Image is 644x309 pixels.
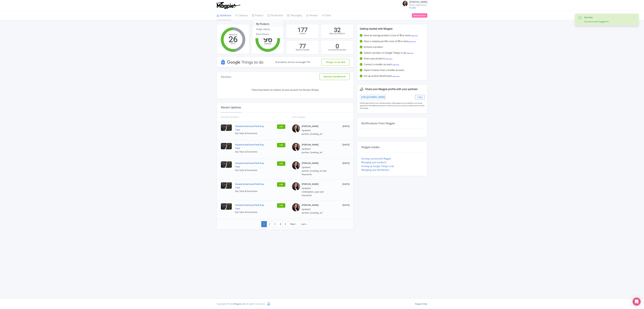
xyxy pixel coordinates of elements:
div: Recently updated [221,115,285,119]
a: Yosemite National Park Day Tour [235,125,264,131]
div: [DATE] [328,182,350,198]
a: Learn more [386,58,392,60]
div: 32 [334,26,341,34]
div: Import reviews from a reseller account. [364,68,405,72]
img: p2eyxserlmu0xna0dsnr.jpg [221,124,232,131]
img: p2eyxserlmu0xna0dsnr.jpg [221,203,232,210]
div: Activate a product. [364,45,384,49]
span: Magpie, Inc. [234,302,246,305]
p: Updated partner_booking_url [302,208,328,215]
div: Submit a product to Google Things to do. [364,51,413,55]
div: [DATE] [328,124,350,137]
img: p2eyxserlmu0xna0dsnr.jpg [221,161,232,168]
a: Learn more [411,35,418,37]
div: AUTO NOTIFICATION SENT [328,49,346,51]
div: Share your products. [364,57,392,61]
div: 0 [336,42,339,51]
div: Connect a reseller account. [364,63,399,66]
p: [PERSON_NAME] [302,182,328,186]
img: logo-ab69f6fb50320c5b225c76a69d11143b.png [215,2,241,9]
a: Distribution [267,11,283,20]
a: Getting started with Magpie [361,157,391,160]
a: Learn more [392,64,399,66]
div: Success [584,16,630,19]
img: p2eyxserlmu0xna0dsnr.jpg [221,143,232,149]
a: Learn more [393,76,399,77]
div: Set up an Auto Notification. [364,74,399,78]
a: Reviews Dashboard [319,73,350,80]
a: Learn more [407,53,413,54]
div: [DATE] [328,143,350,156]
div: Recent Updates [221,102,241,112]
a: Next › [288,221,299,227]
img: p2eyxserlmu0xna0dsnr.jpg [221,182,232,189]
a: Other [322,11,331,20]
a: Last » [299,221,309,227]
p: [PERSON_NAME] [302,143,328,146]
img: bhnzfmodg9senzhwla23.jpg [292,203,300,211]
a: [PERSON_NAME] Skyline Sightseeing [400,1,427,6]
a: 0 AUTO NOTIFICATION SENT [321,40,354,55]
a: 4 [277,221,283,227]
small: Skyline Sightseeing [409,4,427,6]
a: Profile [409,6,416,9]
span: [PERSON_NAME] [409,0,427,4]
div: Open Intercom Messenger [633,298,641,306]
img: Google TTD [221,55,264,69]
p: [PERSON_NAME] [302,203,328,207]
p: Updated partner_booking_url and keywords [302,166,328,176]
div: Last changes [285,115,350,119]
p: Day Trips & Excursions [235,132,268,135]
a: Yosemite National Park Day Tour [235,162,264,168]
img: bhnzfmodg9senzhwla23.jpg [292,182,300,190]
a: Rate Sheets [252,32,284,37]
div: There have been no reviews on your account for the last 30 days [218,81,352,99]
img: bhnzfmodg9senzhwla23.jpg [292,143,300,151]
div: [DATE] [328,161,350,177]
a: My Products [252,21,284,27]
div: Have an average product score of 80 or more. [364,34,418,37]
a: 1 [261,221,267,227]
p: Updated redemption_type and keywords [302,187,328,197]
div: Share your Magpie profile with your partners [365,87,418,91]
a: Dashboard [217,11,231,20]
p: Day Trips & Excursions [235,189,268,193]
div: Add the above link to your industry partner / trade pages of your website or your email signature... [360,100,425,111]
a: Reviews [306,11,318,20]
p: Updated partner_booking_url [302,147,328,154]
a: Yosemite National Park Day Tour [235,183,264,189]
img: bhnzfmodg9senzhwla23.jpg [402,1,408,6]
div: 77 [299,42,306,51]
p: Updated partner_booking_url [302,129,328,136]
a: Magpie Help [415,302,427,305]
img: bhnzfmodg9senzhwla23.jpg [292,161,300,169]
p: [PERSON_NAME] [302,124,328,128]
div: 177 [298,26,308,34]
div: RESELLER CONTRACTS [329,32,345,35]
a: Image Library [252,27,284,32]
p: Day Trips & Excursions [235,210,268,214]
div: PRODUCTS SHARED [296,49,309,51]
div: Notifications from Magpie [357,118,427,129]
a: Managing your products [361,161,387,164]
div: Magpie Guides [357,141,427,153]
a: 77 PRODUCTS SHARED [286,40,319,55]
a: Product [252,11,263,20]
a: Learn more [409,41,416,42]
a: Messaging [287,11,302,20]
a: 3 [272,221,278,227]
div: [DATE] [328,203,350,216]
a: [URL][DOMAIN_NAME] [361,95,385,99]
p: Day Trips & Excursions [235,168,268,172]
a: 2 [267,221,272,227]
a: 177 LISTINGS [286,24,319,38]
div: Reviews [221,74,231,79]
div: Getting started with Magpie [360,27,425,31]
a: 32 RESELLER CONTRACTS [321,24,354,38]
p: [PERSON_NAME] [302,161,328,165]
div: Copyright © 2025 All rights reserved. [215,302,267,306]
a: Company [235,11,248,20]
div: LISTINGS [299,32,306,35]
button: Copy [415,95,425,99]
a: Managing your distribution [361,168,389,171]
